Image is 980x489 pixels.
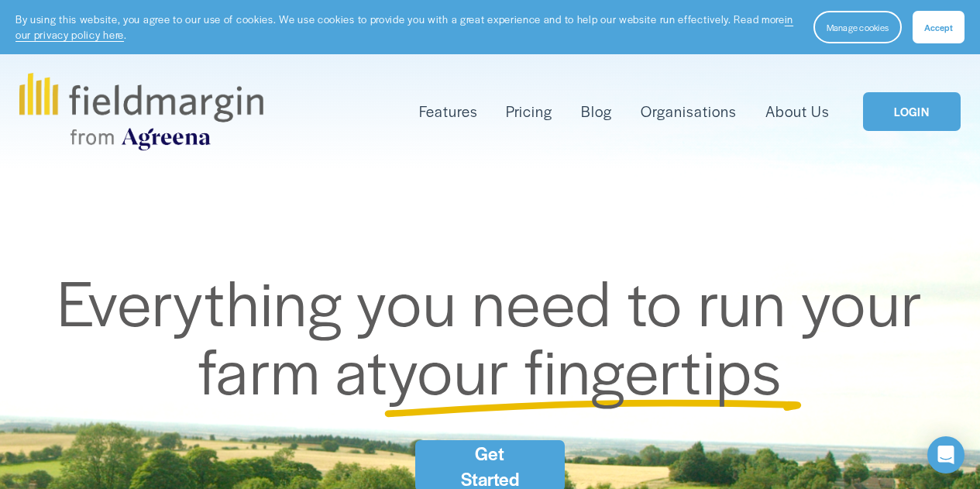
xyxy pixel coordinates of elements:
[57,257,938,412] span: Everything you need to run your farm at
[641,99,737,124] a: Organisations
[15,12,798,42] p: By using this website, you agree to our use of cookies. We use cookies to provide you with a grea...
[506,99,552,124] a: Pricing
[15,12,793,42] a: in our privacy policy here
[765,99,830,124] a: About Us
[827,21,889,33] span: Manage cookies
[419,101,478,122] span: Features
[19,73,263,150] img: fieldmargin.com
[913,11,965,43] button: Accept
[388,325,782,413] span: your fingertips
[863,92,961,132] a: LOGIN
[927,436,965,474] div: Open Intercom Messenger
[924,21,953,33] span: Accept
[419,99,478,124] a: folder dropdown
[581,99,612,124] a: Blog
[813,11,902,43] button: Manage cookies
